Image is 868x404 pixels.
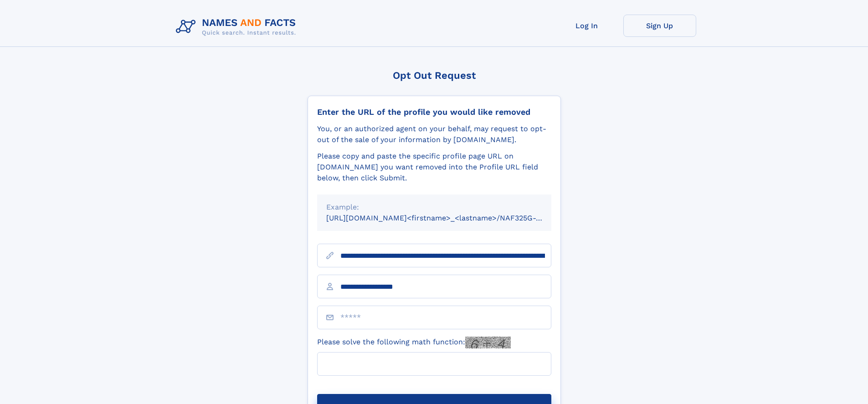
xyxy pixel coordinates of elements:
[317,337,511,348] label: Please solve the following math function:
[317,123,551,145] div: You, or an authorized agent on your behalf, may request to opt-out of the sale of your informatio...
[317,151,551,184] div: Please copy and paste the specific profile page URL on [DOMAIN_NAME] you want removed into the Pr...
[550,15,623,37] a: Log In
[172,15,303,39] img: Logo Names and Facts
[326,202,542,213] div: Example:
[317,107,551,117] div: Enter the URL of the profile you would like removed
[326,214,569,222] small: [URL][DOMAIN_NAME]<firstname>_<lastname>/NAF325G-xxxxxxxx
[623,15,696,37] a: Sign Up
[308,70,561,81] div: Opt Out Request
